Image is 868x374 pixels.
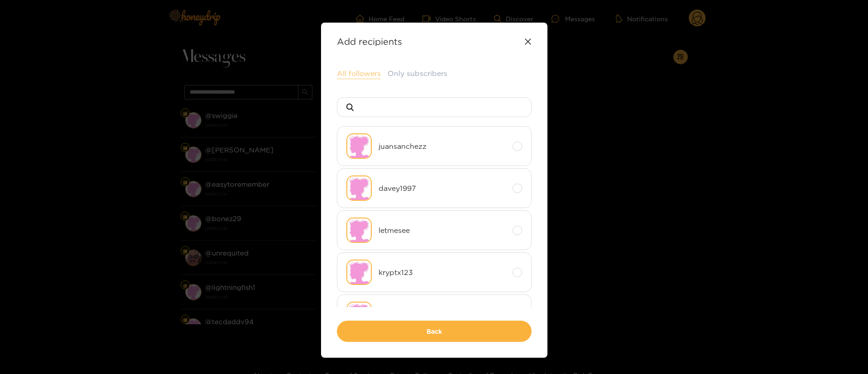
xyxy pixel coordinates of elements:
span: davey1997 [379,183,506,194]
img: no-avatar.png [346,302,372,327]
strong: Add recipients [337,36,402,47]
span: juansanchezz [379,141,506,151]
img: no-avatar.png [346,175,372,201]
img: no-avatar.png [346,260,372,285]
span: kryptx123 [379,267,506,278]
img: no-avatar.png [346,218,372,243]
img: no-avatar.png [346,133,372,159]
button: All followers [337,68,381,79]
span: letmesee [379,225,506,236]
button: Back [337,321,532,342]
button: Only subscribers [388,68,447,79]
